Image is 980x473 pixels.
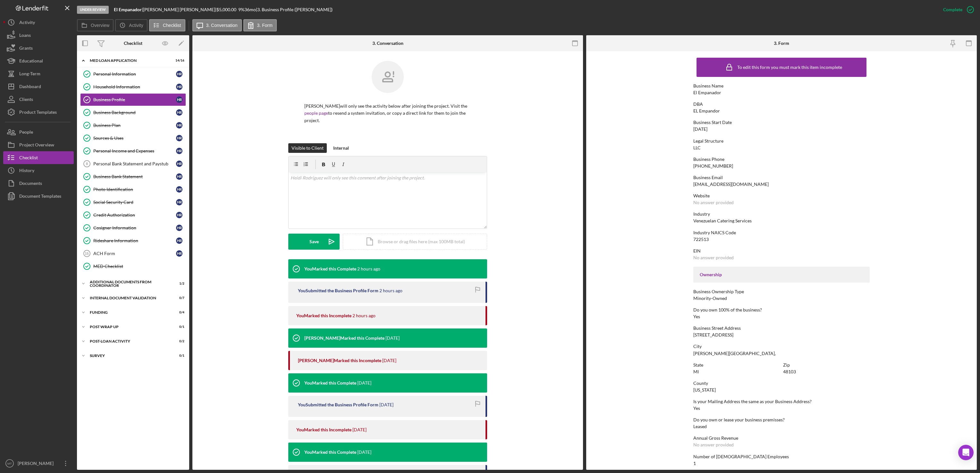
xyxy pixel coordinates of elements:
time: 2025-08-12 20:46 [357,380,371,386]
div: Survey [90,354,168,358]
div: ACH Form [93,251,176,256]
button: Visible to Client [288,143,327,153]
div: H R [176,148,182,154]
a: Household InformationHR [80,80,186,93]
div: Leased [693,424,707,429]
button: People [3,126,74,138]
div: Personal Income and Expenses [93,148,176,154]
div: | [114,7,143,12]
div: 722513 [693,237,709,242]
button: Activity [115,19,147,31]
div: 3. Conversation [372,41,403,46]
div: H R [176,122,182,129]
div: H R [176,225,182,231]
div: Additional Documents from Coordinator [90,280,168,287]
div: Business Plan [93,123,176,128]
div: Venezuelan Catering Services [693,218,752,223]
label: 3. Form [257,23,273,28]
div: Yes [693,314,700,319]
div: MI [693,369,699,374]
text: MT [7,462,12,465]
div: 0 / 1 [173,325,184,329]
div: | 3. Business Profile ([PERSON_NAME]) [256,7,333,12]
a: Social Security CardHR [80,196,186,209]
div: Visible to Client [291,143,324,153]
button: Educational [3,54,74,67]
div: Business Phone [693,157,870,162]
div: [EMAIL_ADDRESS][DOMAIN_NAME] [693,182,769,187]
div: Sources & Uses [93,136,176,141]
div: Household Information [93,84,176,89]
div: [PERSON_NAME] Marked this Incomplete [298,358,381,363]
button: Save [288,234,340,250]
div: 3. Form [774,41,789,46]
div: Open Intercom Messenger [958,445,974,460]
div: Yes [693,406,700,411]
div: El Empanador [693,90,721,95]
time: 2025-08-06 14:53 [379,402,393,407]
div: Activity [19,16,35,30]
div: People [19,126,33,140]
div: No answer provided [693,442,734,447]
div: MED Checklist [93,264,186,269]
div: Business Profile [93,97,176,102]
div: 0 / 2 [173,339,184,343]
div: To edit this form you must mark this item incomplete [737,65,842,70]
button: Long-Term [3,67,74,80]
time: 2025-08-22 19:02 [352,313,376,318]
div: Document Templates [19,190,61,204]
div: Project Overview [19,138,54,153]
button: Activity [3,16,74,29]
div: County [693,381,870,386]
div: Industry NAICS Code [693,230,870,235]
button: Clients [3,93,74,106]
div: H R [176,84,182,90]
div: Minority-Owned [693,296,727,301]
div: Documents [19,177,42,191]
a: Credit AuthorizationHR [80,209,186,221]
a: Dashboard [3,80,74,93]
div: H R [176,250,182,257]
div: Ownership [700,272,863,277]
div: You Submitted the Business Profile Form [298,402,378,407]
div: Industry [693,212,870,217]
div: Website [693,193,870,198]
a: Documents [3,177,74,190]
div: You Marked this Complete [304,266,356,271]
a: MED Checklist [80,260,186,273]
div: 0 / 4 [173,311,184,314]
div: 1 / 2 [173,282,184,286]
div: Personal Bank Statement and Paystub [93,161,176,166]
button: Product Templates [3,106,74,119]
div: Annual Gross Revenue [693,436,870,441]
div: Internal [333,143,349,153]
div: H R [176,135,182,141]
div: Grants [19,42,33,56]
a: 8Personal Bank Statement and PaystubHR [80,157,186,170]
div: Photo Identification [93,187,176,192]
div: Business Email [693,175,870,180]
label: Overview [91,23,109,28]
button: Internal [330,143,352,153]
p: [PERSON_NAME] will only see the activity below after joining the project. Visit the to resend a s... [304,103,471,124]
a: Grants [3,42,74,54]
div: 9 % [238,7,244,12]
div: You Marked this Complete [304,450,356,455]
button: Loans [3,29,74,42]
div: [STREET_ADDRESS] [693,332,733,337]
div: Business Bank Statement [93,174,176,179]
div: 1 [693,461,696,466]
div: Post Wrap Up [90,325,168,329]
div: H R [176,173,182,180]
div: 36 mo [244,7,256,12]
div: No answer provided [693,200,734,205]
div: $5,000.00 [216,7,238,12]
div: History [19,164,34,178]
div: State [693,362,780,368]
a: Document Templates [3,190,74,203]
button: Project Overview [3,138,74,151]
